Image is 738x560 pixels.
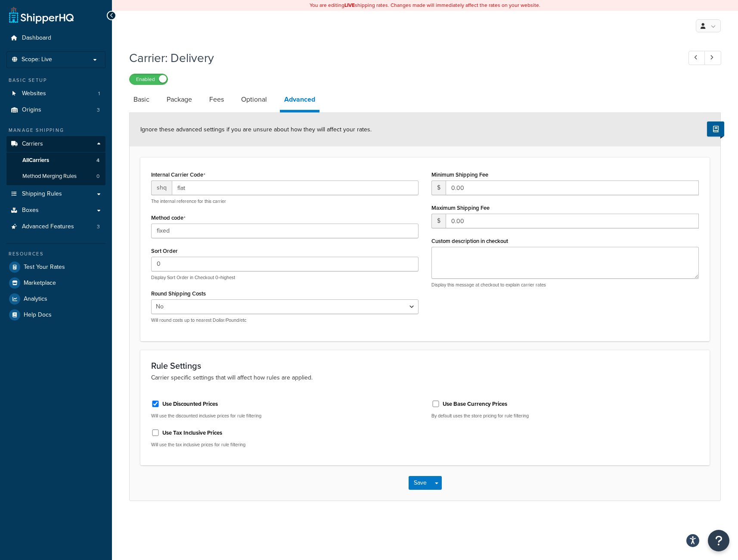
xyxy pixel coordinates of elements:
[431,238,508,244] label: Custom description in checkout
[6,86,105,102] li: Websites
[6,77,105,84] div: Basic Setup
[22,190,62,198] span: Shipping Rules
[6,136,105,185] li: Carriers
[6,219,105,235] a: Advanced Features3
[162,400,218,408] label: Use Discounted Prices
[6,86,105,102] a: Websites1
[6,291,105,307] a: Analytics
[96,157,99,164] span: 4
[24,264,65,271] span: Test Your Rates
[151,248,178,254] label: Sort Order
[22,56,52,63] span: Scope: Live
[22,34,51,42] span: Dashboard
[6,275,105,291] a: Marketplace
[6,202,105,218] a: Boxes
[443,400,507,408] label: Use Base Currency Prices
[431,282,699,288] p: Display this message at checkout to explain carrier rates
[22,173,77,180] span: Method Merging Rules
[151,373,699,383] p: Carrier specific settings that will affect how rules are applied.
[431,180,446,195] span: $
[6,30,105,46] a: Dashboard
[6,168,105,184] li: Method Merging Rules
[431,171,488,178] label: Minimum Shipping Fee
[129,89,154,110] a: Basic
[431,205,490,211] label: Maximum Shipping Fee
[708,530,729,551] button: Open Resource Center
[6,186,105,202] a: Shipping Rules
[22,140,43,148] span: Carriers
[22,207,39,214] span: Boxes
[24,280,56,287] span: Marketplace
[6,127,105,134] div: Manage Shipping
[151,290,206,297] label: Round Shipping Costs
[151,274,419,281] p: Display Sort Order in Checkout 0=highest
[6,168,105,184] a: Method Merging Rules0
[129,50,673,66] h1: Carrier: Delivery
[151,361,699,370] h3: Rule Settings
[431,413,699,419] p: By default uses the store pricing for rule filtering
[704,51,721,65] a: Next Record
[409,476,432,490] button: Save
[237,89,271,110] a: Optional
[6,152,105,168] a: AllCarriers4
[151,215,186,221] label: Method code
[6,307,105,323] a: Help Docs
[6,250,105,258] div: Resources
[344,1,355,9] b: LIVE
[707,121,724,137] button: Show Help Docs
[98,90,100,97] span: 1
[151,198,419,205] p: The internal reference for this carrier
[130,74,167,84] label: Enabled
[6,259,105,275] a: Test Your Rates
[22,106,41,114] span: Origins
[205,89,228,110] a: Fees
[6,102,105,118] a: Origins3
[6,219,105,235] li: Advanced Features
[97,106,100,114] span: 3
[24,311,52,319] span: Help Docs
[280,89,319,112] a: Advanced
[688,51,705,65] a: Previous Record
[97,223,100,230] span: 3
[151,171,205,178] label: Internal Carrier Code
[24,296,47,303] span: Analytics
[151,180,172,195] span: shq
[431,214,446,228] span: $
[22,223,74,230] span: Advanced Features
[6,136,105,152] a: Carriers
[140,125,372,134] span: Ignore these advanced settings if you are unsure about how they will affect your rates.
[151,317,419,324] p: Will round costs up to nearest Dollar/Pound/etc
[162,89,196,110] a: Package
[162,429,222,437] label: Use Tax Inclusive Prices
[22,157,49,164] span: All Carriers
[22,90,46,97] span: Websites
[151,442,419,448] p: Will use the tax inclusive prices for rule filtering
[6,102,105,118] li: Origins
[96,173,99,180] span: 0
[151,413,419,419] p: Will use the discounted inclusive prices for rule filtering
